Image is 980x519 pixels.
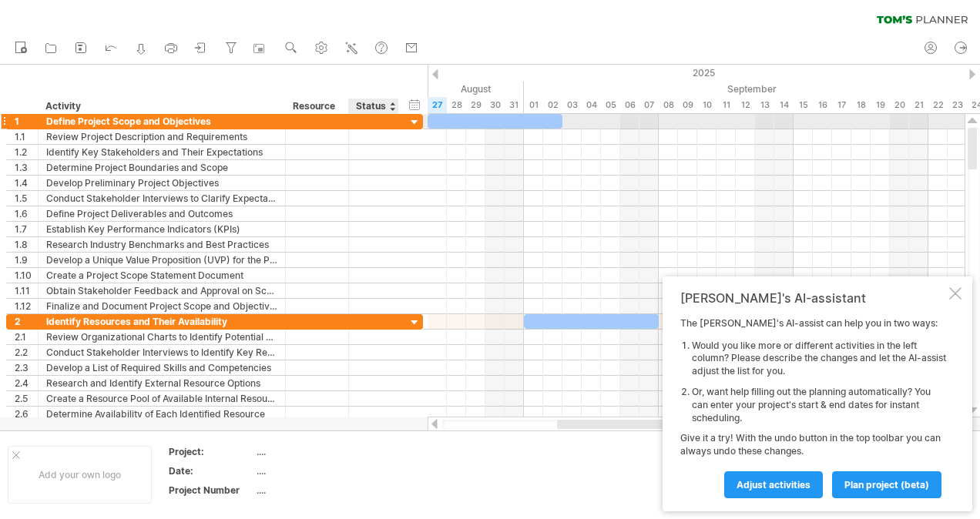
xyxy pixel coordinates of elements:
[524,97,543,113] div: Monday, 1 September 2025
[447,97,466,113] div: Thursday, 28 August 2025
[928,97,948,113] div: Monday, 22 September 2025
[15,283,38,298] div: 1.11
[466,97,485,113] div: Friday, 29 August 2025
[15,114,38,129] div: 1
[15,129,38,144] div: 1.1
[46,176,277,190] div: Develop Preliminary Project Objectives
[45,99,277,114] div: Activity
[15,237,38,252] div: 1.8
[485,97,505,113] div: Saturday, 30 August 2025
[15,407,38,421] div: 2.6
[356,99,390,114] div: Status
[257,445,386,458] div: ....
[46,206,277,221] div: Define Project Deliverables and Outcomes
[890,97,909,113] div: Saturday, 20 September 2025
[505,97,524,113] div: Sunday, 31 August 2025
[46,299,277,313] div: Finalize and Document Project Scope and Objectives
[659,97,678,113] div: Monday, 8 September 2025
[736,97,755,113] div: Friday, 12 September 2025
[46,283,277,298] div: Obtain Stakeholder Feedback and Approval on Scope Statement
[257,484,386,497] div: ....
[692,386,946,424] li: Or, want help filling out the planning automatically? You can enter your project's start & end da...
[15,391,38,406] div: 2.5
[543,97,562,113] div: Tuesday, 2 September 2025
[46,160,277,175] div: Determine Project Boundaries and Scope
[724,471,823,498] a: Adjust activities
[15,253,38,267] div: 1.9
[15,222,38,236] div: 1.7
[844,479,929,491] span: plan project (beta)
[8,446,152,504] div: Add your own logo
[15,314,38,329] div: 2
[169,445,253,458] div: Project:
[46,268,277,283] div: Create a Project Scope Statement Document
[678,97,697,113] div: Tuesday, 9 September 2025
[680,317,946,497] div: The [PERSON_NAME]'s AI-assist can help you in two ways: Give it a try! With the undo button in th...
[909,97,928,113] div: Sunday, 21 September 2025
[15,145,38,159] div: 1.2
[15,376,38,390] div: 2.4
[717,97,736,113] div: Thursday, 11 September 2025
[851,97,871,113] div: Thursday, 18 September 2025
[639,97,659,113] div: Sunday, 7 September 2025
[46,114,277,129] div: Define Project Scope and Objectives
[15,345,38,360] div: 2.2
[293,99,340,114] div: Resource
[871,97,890,113] div: Friday, 19 September 2025
[15,360,38,375] div: 2.3
[46,360,277,375] div: Develop a List of Required Skills and Competencies
[692,340,946,378] li: Would you like more or different activities in the left column? Please describe the changes and l...
[46,145,277,159] div: Identify Key Stakeholders and Their Expectations
[428,97,447,113] div: Wednesday, 27 August 2025
[15,191,38,206] div: 1.5
[46,376,277,390] div: Research and Identify External Resource Options
[46,222,277,236] div: Establish Key Performance Indicators (KPIs)
[46,237,277,252] div: Research Industry Benchmarks and Best Practices
[794,97,813,113] div: Monday, 15 September 2025
[755,97,774,113] div: Saturday, 13 September 2025
[46,191,277,206] div: Conduct Stakeholder Interviews to Clarify Expectations
[46,253,277,267] div: Develop a Unique Value Proposition (UVP) for the Project
[562,97,582,113] div: Wednesday, 3 September 2025
[46,407,277,421] div: Determine Availability of Each Identified Resource
[46,391,277,406] div: Create a Resource Pool of Available Internal Resources
[601,97,620,113] div: Friday, 5 September 2025
[46,314,277,329] div: Identify Resources and Their Availability
[620,97,639,113] div: Saturday, 6 September 2025
[169,464,253,477] div: Date:
[257,464,386,477] div: ....
[46,330,277,344] div: Review Organizational Charts to Identify Potential Resources
[46,129,277,144] div: Review Project Description and Requirements
[832,97,851,113] div: Wednesday, 17 September 2025
[15,160,38,175] div: 1.3
[832,471,941,498] a: plan project (beta)
[737,479,811,491] span: Adjust activities
[46,345,277,360] div: Conduct Stakeholder Interviews to Identify Key Resources
[15,206,38,221] div: 1.6
[15,330,38,344] div: 2.1
[582,97,601,113] div: Thursday, 4 September 2025
[15,299,38,313] div: 1.12
[680,290,946,306] div: [PERSON_NAME]'s AI-assistant
[948,97,967,113] div: Tuesday, 23 September 2025
[15,268,38,283] div: 1.10
[813,97,832,113] div: Tuesday, 16 September 2025
[169,484,253,497] div: Project Number
[15,176,38,190] div: 1.4
[697,97,717,113] div: Wednesday, 10 September 2025
[774,97,794,113] div: Sunday, 14 September 2025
